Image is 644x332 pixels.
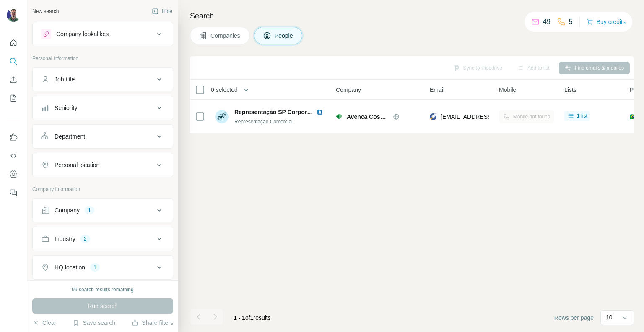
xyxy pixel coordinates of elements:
p: 10 [606,313,613,322]
button: Buy credits [587,16,626,28]
div: Company lookalikes [56,30,109,38]
div: New search [32,8,59,15]
img: Avatar [215,110,229,123]
button: Personal location [33,155,173,175]
button: Share filters [132,319,173,327]
span: results [234,314,271,321]
span: People [275,31,294,40]
div: 2 [80,235,90,243]
span: 1 - 1 [234,314,245,321]
div: Job title [55,75,75,84]
button: Seniority [33,98,173,118]
span: of [245,314,250,321]
button: Enrich CSV [7,72,20,87]
span: [EMAIL_ADDRESS][DOMAIN_NAME] [441,113,540,120]
div: Seniority [55,104,77,112]
p: Personal information [32,55,173,62]
p: 49 [543,17,551,27]
button: Save search [73,319,115,327]
span: Avenca CosmÃ ticos [347,112,389,121]
button: Feedback [7,185,20,200]
span: Representação SP Corporativo [234,109,321,115]
span: 1 [250,314,254,321]
span: Lists [564,86,576,94]
span: 🇧🇷 [630,112,637,121]
span: 0 selected [211,86,238,94]
div: 99 search results remaining [72,286,133,293]
button: Industry2 [33,229,173,249]
button: Clear [32,319,56,327]
button: HQ location1 [33,257,173,277]
button: Company lookalikes [33,24,173,44]
button: Dashboard [7,167,20,182]
img: LinkedIn logo [317,109,323,115]
button: Department [33,126,173,146]
button: Use Surfe on LinkedIn [7,130,20,145]
button: Quick start [7,35,20,50]
img: Avatar [7,8,20,22]
button: Hide [146,5,178,18]
h4: Search [190,10,634,22]
button: Search [7,54,20,69]
button: Use Surfe API [7,148,20,163]
button: Job title [33,69,173,89]
span: Company [336,86,361,94]
p: Company information [32,186,173,193]
span: 1 list [577,112,587,120]
div: Personal location [55,161,99,169]
span: Rows per page [554,314,594,322]
div: Company [55,206,80,214]
button: Company1 [33,200,173,220]
span: Mobile [499,86,516,94]
div: Industry [55,235,75,243]
p: 5 [569,17,573,27]
span: Representação Comercial [234,119,293,125]
div: 1 [85,207,94,214]
span: Email [430,86,444,94]
span: Companies [210,31,241,40]
img: provider rocketreach logo [430,112,436,121]
img: Logo of Avenca CosmÃ ticos [336,113,343,120]
button: My lists [7,91,20,106]
div: HQ location [55,263,85,272]
div: Department [55,132,85,141]
div: 1 [90,264,100,271]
